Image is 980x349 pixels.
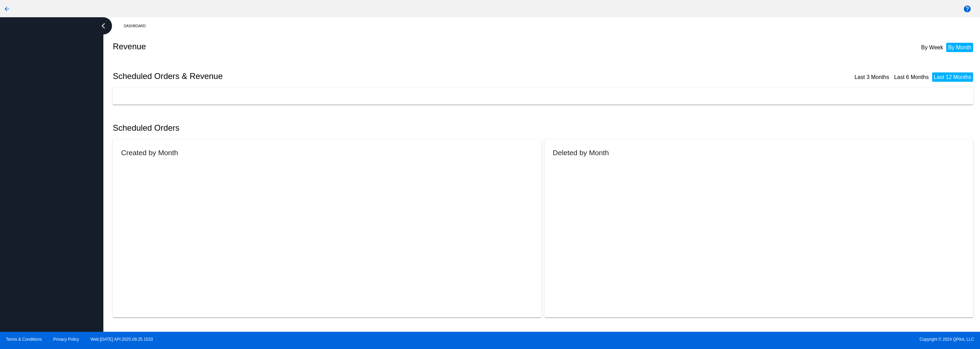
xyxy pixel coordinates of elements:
[855,74,889,80] a: Last 3 Months
[124,21,152,31] a: Dashboard
[6,337,42,342] a: Terms & Conditions
[53,337,79,342] a: Privacy Policy
[113,42,544,51] h2: Revenue
[113,71,544,81] h2: Scheduled Orders & Revenue
[963,5,971,13] mat-icon: help
[3,5,11,13] mat-icon: arrow_back
[113,123,544,133] h2: Scheduled Orders
[496,337,974,342] span: Copyright © 2024 QPilot, LLC
[98,20,109,31] i: chevron_left
[919,43,945,52] li: By Week
[934,74,971,80] a: Last 12 Months
[553,149,609,157] h2: Deleted by Month
[894,74,929,80] a: Last 6 Months
[91,337,153,342] a: Web:[DATE] API:2025.09.25.1533
[946,43,973,52] li: By Month
[121,149,178,157] h2: Created by Month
